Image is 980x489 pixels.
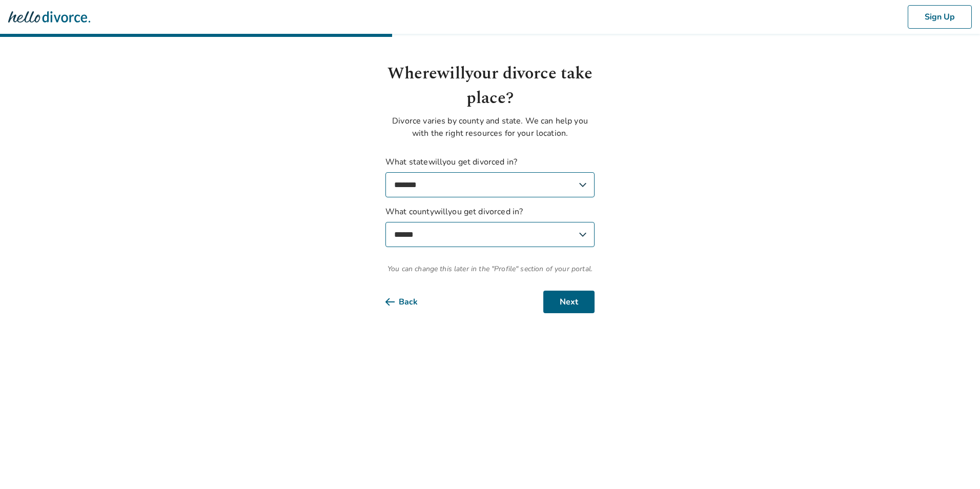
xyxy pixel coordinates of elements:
img: Hello Divorce Logo [8,7,90,27]
button: Next [543,291,595,313]
span: You can change this later in the "Profile" section of your portal. [385,263,595,274]
h1: Where will your divorce take place? [385,62,595,111]
p: Divorce varies by county and state. We can help you with the right resources for your location. [385,115,595,139]
label: What state will you get divorced in? [385,156,595,197]
select: What countywillyou get divorced in? [385,222,595,247]
iframe: Chat Widget [929,440,980,489]
button: Sign Up [908,5,972,29]
button: Back [385,291,434,313]
select: What statewillyou get divorced in? [385,172,595,197]
label: What county will you get divorced in? [385,206,595,247]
